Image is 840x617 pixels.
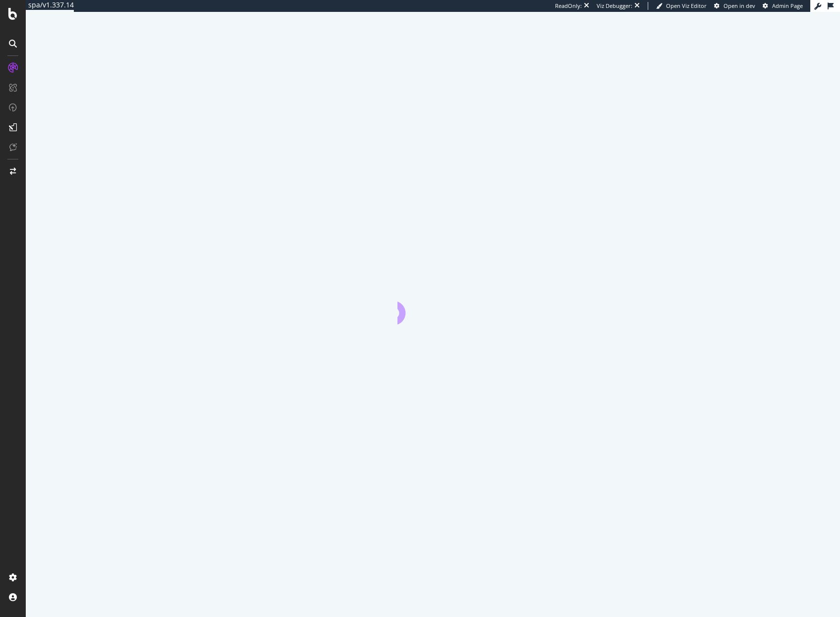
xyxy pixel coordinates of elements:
div: animation [397,289,469,324]
div: Viz Debugger: [597,2,632,10]
span: Open in dev [724,2,755,9]
div: ReadOnly: [555,2,582,10]
a: Admin Page [763,2,803,10]
span: Admin Page [772,2,803,9]
a: Open Viz Editor [656,2,707,10]
span: Open Viz Editor [666,2,707,9]
a: Open in dev [714,2,755,10]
